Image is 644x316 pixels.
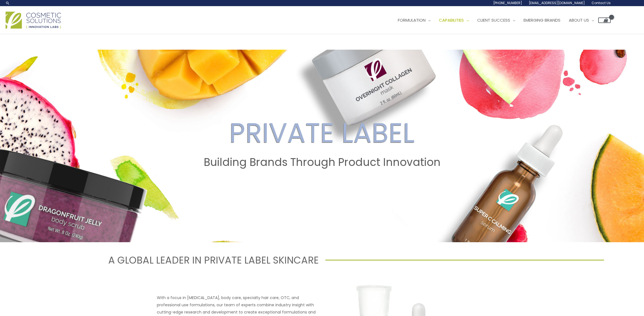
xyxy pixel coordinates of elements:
[398,17,426,23] span: Formulation
[493,1,522,5] span: [PHONE_NUMBER]
[598,17,611,23] a: View Shopping Cart, empty
[6,12,61,29] img: Cosmetic Solutions Logo
[565,12,598,29] a: About Us
[592,1,611,5] span: Contact Us
[569,17,589,23] span: About Us
[519,12,565,29] a: Emerging Brands
[473,12,519,29] a: Client Success
[6,1,10,5] a: Search icon link
[435,12,473,29] a: Capabilities
[524,17,560,23] span: Emerging Brands
[389,12,611,29] nav: Site Navigation
[5,156,639,169] h2: Building Brands Through Product Innovation
[477,17,510,23] span: Client Success
[529,1,585,5] span: [EMAIL_ADDRESS][DOMAIN_NAME]
[5,117,639,149] h2: PRIVATE LABEL
[439,17,464,23] span: Capabilities
[394,12,435,29] a: Formulation
[40,253,319,267] h1: A GLOBAL LEADER IN PRIVATE LABEL SKINCARE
